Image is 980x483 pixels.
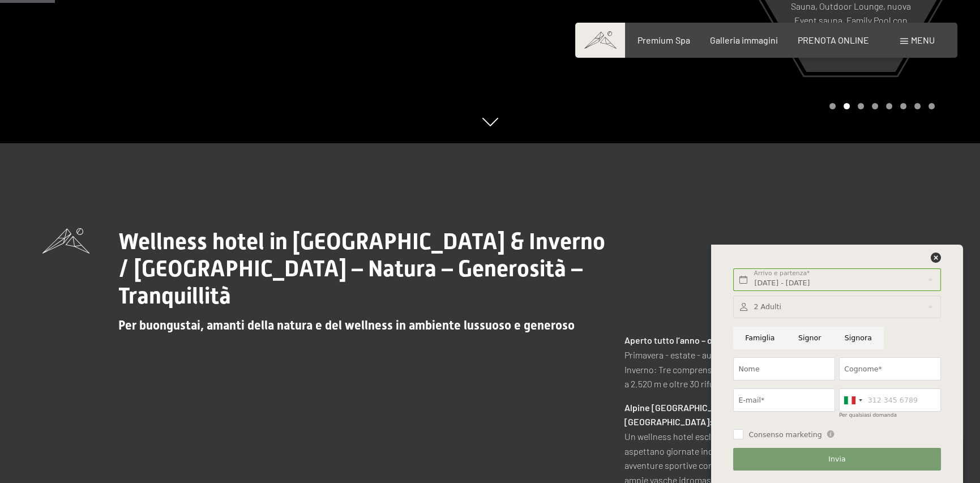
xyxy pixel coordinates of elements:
[637,35,690,45] a: Premium Spa
[839,412,897,418] label: Per qualsiasi domanda
[928,103,935,109] div: Carousel Page 8
[748,430,821,440] span: Consenso marketing
[886,103,892,109] div: Carousel Page 5
[624,335,816,345] strong: Aperto tutto l’anno – ogni stagione un’emozione!
[872,103,878,109] div: Carousel Page 4
[829,103,836,109] div: Carousel Page 1
[825,103,935,109] div: Carousel Pagination
[858,103,864,109] div: Carousel Page 3
[828,454,845,464] span: Invia
[624,333,938,391] p: Primavera - estate - autunno: Oltre 80 malghe e rifugi aperti vi aspettano. Inverno: Tre comprens...
[839,388,941,412] input: 312 345 6789
[900,103,906,109] div: Carousel Page 6
[710,35,778,45] a: Galleria immagini
[844,103,850,109] div: Carousel Page 2 (Current Slide)
[118,228,605,309] span: Wellness hotel in [GEOGRAPHIC_DATA] & Inverno / [GEOGRAPHIC_DATA] – Natura – Generosità – Tranqui...
[733,448,940,471] button: Invia
[914,103,921,109] div: Carousel Page 7
[624,402,904,428] strong: Alpine [GEOGRAPHIC_DATA] Schwarzenstein in [GEOGRAPHIC_DATA] – [GEOGRAPHIC_DATA]:
[911,35,935,45] span: Menu
[118,318,575,332] span: Per buongustai, amanti della natura e del wellness in ambiente lussuoso e generoso
[798,35,869,45] a: PRENOTA ONLINE
[840,389,866,411] div: Italy (Italia): +39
